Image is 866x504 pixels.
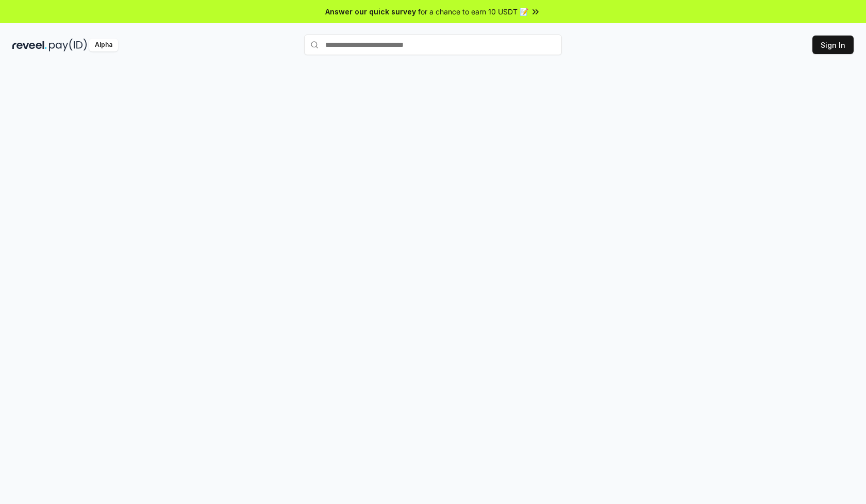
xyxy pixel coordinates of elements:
[418,6,528,17] span: for a chance to earn 10 USDT 📝
[812,36,854,54] button: Sign In
[12,39,47,51] img: reveel_dark
[89,39,118,51] div: Alpha
[49,39,87,51] img: pay_id
[325,6,416,17] span: Answer our quick survey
